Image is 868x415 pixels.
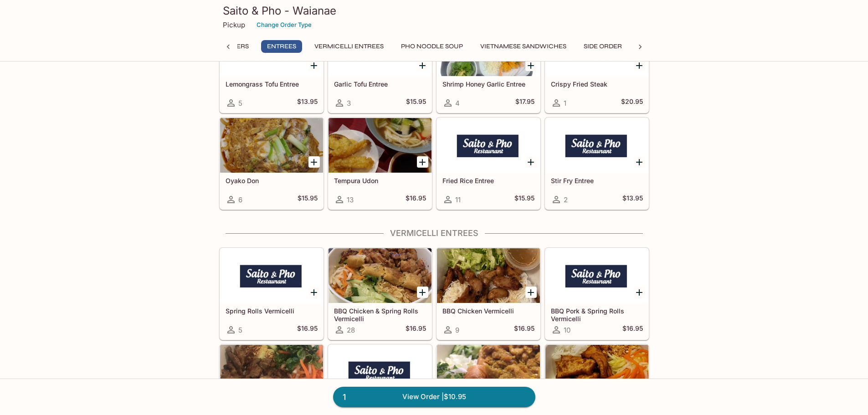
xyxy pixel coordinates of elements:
[406,97,426,108] h5: $15.95
[328,248,432,340] a: BBQ Chicken & Spring Rolls Vermicelli28$16.95
[437,248,540,303] div: BBQ Chicken Vermicelli
[298,194,318,205] h5: $15.95
[334,307,426,322] h5: BBQ Chicken & Spring Rolls Vermicelli
[634,60,645,71] button: Add Crispy Fried Steak
[220,248,324,340] a: Spring Rolls Vermicelli5$16.95
[226,307,318,315] h5: Spring Rolls Vermicelli
[220,345,323,400] div: BBQ Pork Vermicelli
[621,97,643,108] h5: $20.95
[226,177,318,184] h5: Oyako Don
[551,307,643,322] h5: BBQ Pork & Spring Rolls Vermicelli
[334,177,426,184] h5: Tempura Udon
[442,177,534,184] h5: Fried Rice Entree
[220,118,323,173] div: Oyako Don
[226,80,318,88] h5: Lemongrass Tofu Entree
[329,345,431,400] div: Lemongrass Chicken Vermicelli
[347,326,355,334] span: 28
[622,324,643,335] h5: $16.95
[514,324,534,335] h5: $16.95
[238,195,242,204] span: 6
[261,40,302,53] button: Entrees
[308,287,320,298] button: Add Spring Rolls Vermicelli
[308,156,320,168] button: Add Oyako Don
[406,194,426,205] h5: $16.95
[328,118,432,210] a: Tempura Udon13$16.95
[238,99,242,108] span: 5
[437,345,540,400] div: Lemongrass Chicken & Spring Rolls Vermicelli
[417,287,428,298] button: Add BBQ Chicken & Spring Rolls Vermicelli
[333,387,535,407] a: 1View Order |$10.95
[634,287,645,298] button: Add BBQ Pork & Spring Rolls Vermicelli
[455,195,461,204] span: 11
[525,287,537,298] button: Add BBQ Chicken Vermicelli
[551,80,643,88] h5: Crispy Fried Steak
[329,118,431,173] div: Tempura Udon
[219,228,649,238] h4: Vermicelli Entrees
[347,99,351,108] span: 3
[545,248,649,340] a: BBQ Pork & Spring Rolls Vermicelli10$16.95
[297,97,318,108] h5: $13.95
[238,326,242,334] span: 5
[396,40,468,53] button: Pho Noodle Soup
[475,40,571,53] button: Vietnamese Sandwiches
[545,118,649,210] a: Stir Fry Entree2$13.95
[329,21,431,76] div: Garlic Tofu Entree
[515,97,534,108] h5: $17.95
[579,40,627,53] button: Side Order
[220,248,323,303] div: Spring Rolls Vermicelli
[622,194,643,205] h5: $13.95
[437,21,540,113] a: Shrimp Honey Garlic Entree4$17.95
[564,195,568,204] span: 2
[329,248,431,303] div: BBQ Chicken & Spring Rolls Vermicelli
[545,345,648,400] div: Lemongrass Tofu Vermicelli
[417,156,428,168] button: Add Tempura Udon
[442,307,534,315] h5: BBQ Chicken Vermicelli
[308,60,320,71] button: Add Lemongrass Tofu Entree
[337,391,351,404] span: 1
[455,326,459,334] span: 9
[437,118,540,210] a: Fried Rice Entree11$15.95
[309,40,389,53] button: Vermicelli Entrees
[252,18,316,32] button: Change Order Type
[525,156,537,168] button: Add Fried Rice Entree
[220,118,324,210] a: Oyako Don6$15.95
[223,4,646,18] h3: Saito & Pho - Waianae
[525,60,537,71] button: Add Shrimp Honey Garlic Entree
[406,324,426,335] h5: $16.95
[220,21,323,76] div: Lemongrass Tofu Entree
[634,156,645,168] button: Add Stir Fry Entree
[442,80,534,88] h5: Shrimp Honey Garlic Entree
[297,324,318,335] h5: $16.95
[545,118,648,173] div: Stir Fry Entree
[417,60,428,71] button: Add Garlic Tofu Entree
[347,195,354,204] span: 13
[455,99,460,108] span: 4
[545,21,649,113] a: Crispy Fried Steak1$20.95
[437,21,540,76] div: Shrimp Honey Garlic Entree
[328,21,432,113] a: Garlic Tofu Entree3$15.95
[545,248,648,303] div: BBQ Pork & Spring Rolls Vermicelli
[551,177,643,184] h5: Stir Fry Entree
[514,194,534,205] h5: $15.95
[220,21,324,113] a: Lemongrass Tofu Entree5$13.95
[437,118,540,173] div: Fried Rice Entree
[223,20,245,29] p: Pickup
[564,326,570,334] span: 10
[545,21,648,76] div: Crispy Fried Steak
[334,80,426,88] h5: Garlic Tofu Entree
[437,248,540,340] a: BBQ Chicken Vermicelli9$16.95
[564,99,566,108] span: 1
